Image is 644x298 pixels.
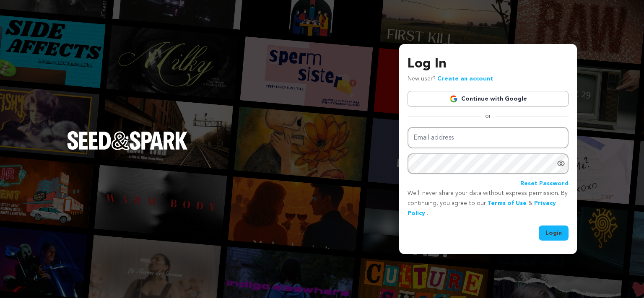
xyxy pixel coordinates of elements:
[67,131,188,150] img: Seed&Spark Logo
[408,74,493,84] p: New user?
[408,127,569,148] input: Email address
[437,76,493,82] a: Create an account
[408,200,556,216] a: Privacy Policy
[449,95,458,103] img: Google logo
[408,91,569,107] a: Continue with Google
[557,159,565,168] a: Show password as plain text. Warning: this will display your password on the screen.
[408,54,569,74] h3: Log In
[480,112,496,120] span: or
[539,225,569,241] button: Login
[520,179,569,189] a: Reset Password
[408,189,569,218] p: We’ll never share your data without express permission. By continuing, you agree to our & .
[67,131,188,166] a: Seed&Spark Homepage
[488,200,527,206] a: Terms of Use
